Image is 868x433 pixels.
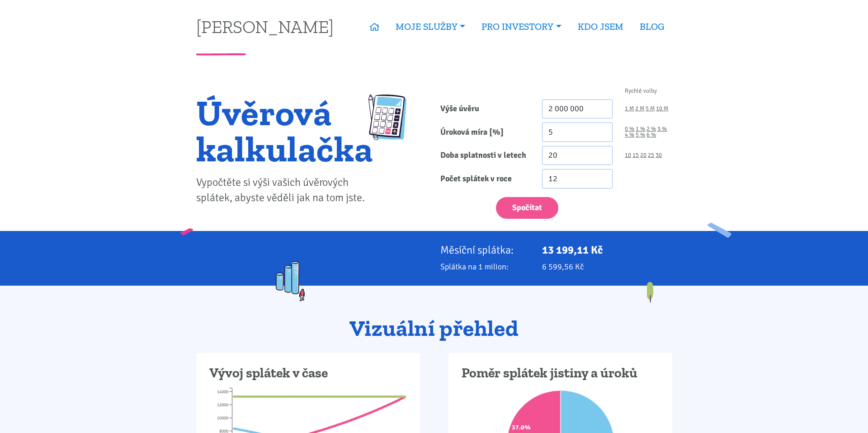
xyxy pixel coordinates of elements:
a: 5 M [646,106,655,112]
tspan: 10000 [217,415,228,421]
label: Výše úvěru [434,99,536,119]
a: 10 M [656,106,668,112]
a: 3 % [657,126,667,132]
button: Spočítat [496,197,558,219]
p: 13 199,11 Kč [542,244,672,256]
a: 4 % [625,132,634,138]
label: Počet splátek v roce [434,169,536,188]
a: 2 % [646,126,656,132]
h3: Poměr splátek jistiny a úroků [462,365,659,382]
a: MOJE SLUŽBY [387,16,473,37]
tspan: 14000 [217,389,228,395]
p: 6 599,56 Kč [542,260,672,273]
a: 5 % [636,132,645,138]
p: Splátka na 1 milion: [440,260,530,273]
a: 1 M [625,106,634,112]
a: 30 [656,152,662,158]
a: 2 M [635,106,644,112]
a: 10 [625,152,631,158]
a: 20 [640,152,646,158]
label: Úroková míra [%] [434,122,536,142]
a: PRO INVESTORY [473,16,569,37]
label: Doba splatnosti v letech [434,146,536,165]
h2: Vizuální přehled [196,316,672,341]
a: 1 % [636,126,645,132]
a: 0 % [625,126,634,132]
p: Vypočtěte si výši vašich úvěrových splátek, abyste věděli jak na tom jste. [196,175,373,206]
h1: Úvěrová kalkulačka [196,94,373,167]
a: [PERSON_NAME] [196,18,334,35]
tspan: 12000 [217,402,228,408]
a: KDO JSEM [570,16,632,37]
span: Rychlé volby [625,88,657,94]
a: 6 % [646,132,656,138]
a: BLOG [632,16,672,37]
h3: Vývoj splátek v čase [209,365,407,382]
p: Měsíční splátka: [440,244,530,256]
a: 15 [632,152,639,158]
a: 25 [648,152,654,158]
